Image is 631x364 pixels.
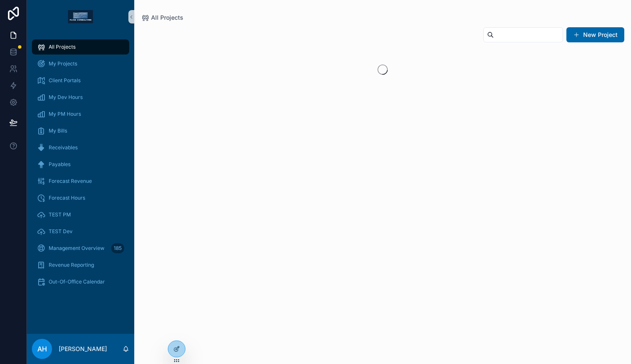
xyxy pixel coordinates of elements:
[32,174,129,189] a: Forecast Revenue
[32,207,129,222] a: TEST PM
[49,245,104,252] span: Management Overview
[49,44,76,50] span: All Projects
[32,257,129,273] a: Revenue Reporting
[49,94,83,101] span: My Dev Hours
[151,13,183,22] span: All Projects
[32,73,129,88] a: Client Portals
[59,345,107,353] p: [PERSON_NAME]
[49,161,70,168] span: Payables
[32,190,129,205] a: Forecast Hours
[49,228,73,235] span: TEST Dev
[49,195,85,201] span: Forecast Hours
[49,278,105,285] span: Out-Of-Office Calendar
[32,56,129,71] a: My Projects
[49,127,67,134] span: My Bills
[49,60,77,67] span: My Projects
[566,27,624,42] button: New Project
[32,157,129,172] a: Payables
[111,243,124,253] div: 185
[49,111,81,117] span: My PM Hours
[49,211,71,218] span: TEST PM
[49,77,81,84] span: Client Portals
[32,90,129,105] a: My Dev Hours
[68,10,93,23] img: App logo
[32,123,129,138] a: My Bills
[37,344,47,354] span: AH
[32,107,129,122] a: My PM Hours
[141,13,183,22] a: All Projects
[49,262,94,268] span: Revenue Reporting
[49,178,92,185] span: Forecast Revenue
[32,140,129,155] a: Receivables
[32,241,129,256] a: Management Overview185
[32,224,129,239] a: TEST Dev
[32,274,129,289] a: Out-Of-Office Calendar
[49,144,78,151] span: Receivables
[27,34,134,300] div: scrollable content
[32,39,129,55] a: All Projects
